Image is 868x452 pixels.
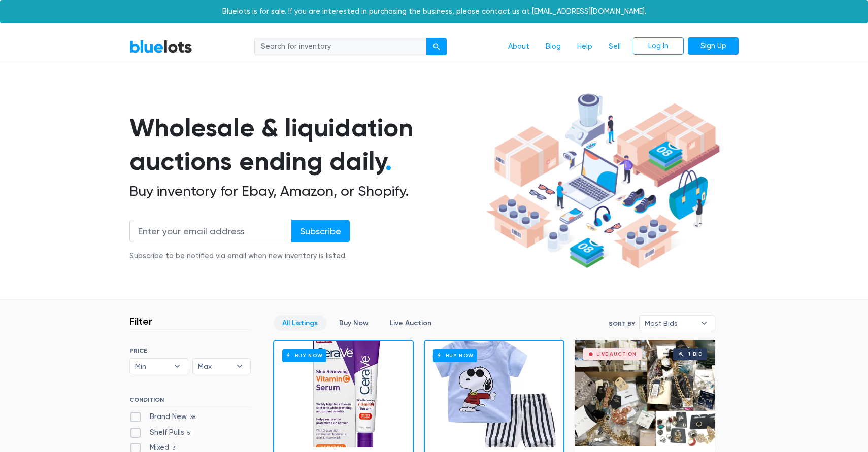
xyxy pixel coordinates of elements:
a: BlueLots [129,39,192,54]
label: Brand New [129,411,199,423]
label: Shelf Pulls [129,427,194,438]
a: Buy Now [274,341,413,447]
a: Live Auction 1 bid [575,340,715,446]
img: hero-ee84e7d0318cb26816c560f6b4441b76977f77a177738b4e94f68c95b2b83dbb.png [483,89,723,273]
span: Most Bids [645,316,695,331]
h1: Wholesale & liquidation auctions ending daily [129,111,483,179]
span: 38 [187,413,199,422]
h2: Buy inventory for Ebay, Amazon, or Shopify. [129,183,483,200]
label: Sort By [609,319,635,328]
h3: Filter [129,315,152,327]
a: Blog [538,37,569,56]
a: Live Auction [381,315,440,331]
div: Live Auction [596,352,637,357]
b: ▾ [229,359,250,374]
h6: PRICE [129,347,251,354]
h6: CONDITION [129,396,251,407]
div: 1 bid [688,352,702,357]
a: Help [569,37,600,56]
h6: Buy Now [282,349,326,362]
span: Min [135,359,169,374]
b: ▾ [693,316,715,331]
a: Sell [600,37,629,56]
h6: Buy Now [433,349,477,362]
a: Buy Now [425,341,563,447]
div: Subscribe to be notified via email when new inventory is listed. [129,251,350,262]
input: Subscribe [291,220,350,242]
input: Enter your email address [129,220,292,242]
a: Log In [633,37,684,55]
b: ▾ [166,359,188,374]
a: Buy Now [330,315,377,331]
a: All Listings [274,315,326,331]
span: Max [198,359,231,374]
input: Search for inventory [254,38,427,56]
a: Sign Up [688,37,739,55]
span: 5 [184,429,194,437]
span: . [385,146,392,177]
a: About [500,37,538,56]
